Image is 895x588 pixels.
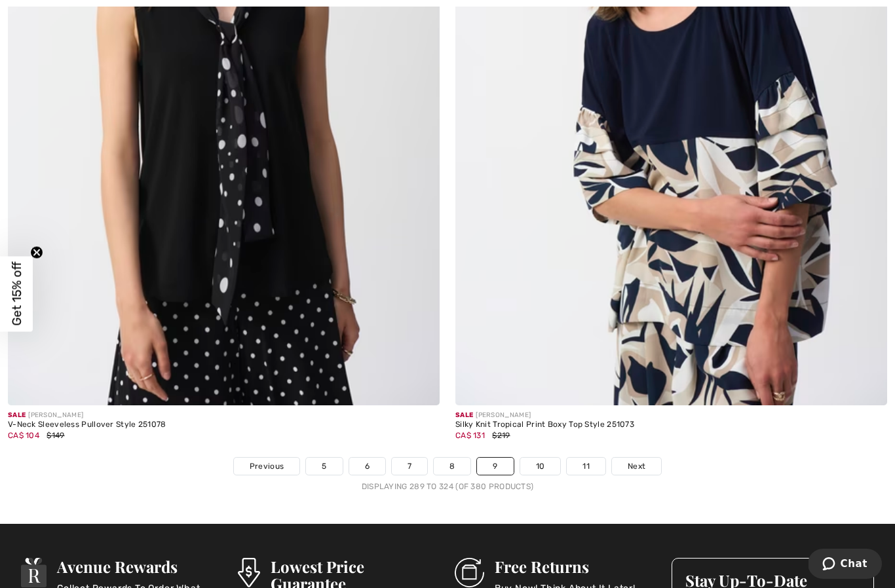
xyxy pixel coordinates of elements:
[8,411,166,420] div: [PERSON_NAME]
[9,262,24,326] span: Get 15% off
[612,458,661,475] a: Next
[234,458,299,475] a: Previous
[349,458,385,475] a: 6
[57,558,217,575] h3: Avenue Rewards
[250,460,284,472] span: Previous
[8,411,26,419] span: Sale
[520,458,561,475] a: 10
[8,431,39,440] span: CA$ 104
[477,458,513,475] a: 9
[21,558,47,587] img: Avenue Rewards
[628,460,645,472] span: Next
[306,458,342,475] a: 5
[495,558,636,575] h3: Free Returns
[434,458,470,475] a: 8
[567,458,605,475] a: 11
[455,420,634,430] div: Silky Knit Tropical Print Boxy Top Style 251073
[455,411,473,419] span: Sale
[30,246,43,259] button: Close teaser
[455,411,634,420] div: [PERSON_NAME]
[809,549,882,581] iframe: Opens a widget where you can chat to one of our agents
[392,458,427,475] a: 7
[238,558,260,587] img: Lowest Price Guarantee
[455,558,484,587] img: Free Returns
[8,420,166,430] div: V-Neck Sleeveless Pullover Style 251078
[455,431,485,440] span: CA$ 131
[47,431,64,440] span: $149
[492,431,510,440] span: $219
